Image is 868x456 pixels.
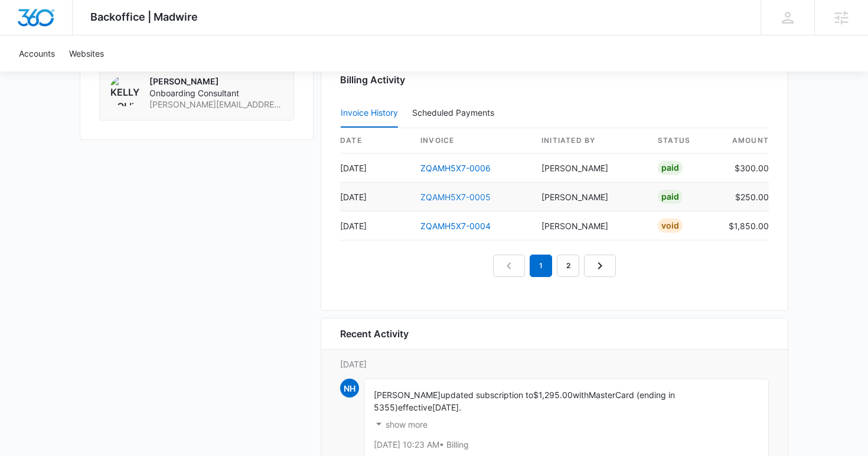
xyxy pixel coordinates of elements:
td: $250.00 [719,183,769,211]
h6: Recent Activity [340,327,409,341]
span: NH [340,379,359,398]
span: Onboarding Consultant [149,87,284,99]
td: [PERSON_NAME] [532,211,648,240]
div: Paid [658,161,683,175]
a: Websites [62,35,111,71]
button: Invoice History [341,99,398,128]
span: with [573,390,589,400]
p: [DATE] 10:23 AM • Billing [374,441,759,449]
td: $300.00 [719,154,769,183]
span: [DATE]. [432,402,461,412]
th: status [648,128,719,154]
img: Kelly Bolin [109,76,140,106]
a: ZQAMH5X7-0004 [420,221,491,231]
th: date [340,128,411,154]
span: $1,295.00 [533,390,573,400]
div: Void [658,219,683,233]
a: ZQAMH5X7-0005 [420,192,491,202]
a: ZQAMH5X7-0006 [420,163,491,173]
p: [DATE] [340,358,769,370]
div: Scheduled Payments [412,109,499,117]
p: show more [386,421,428,429]
td: [PERSON_NAME] [532,183,648,211]
span: [PERSON_NAME] [374,390,440,400]
button: show more [374,413,428,436]
td: $1,850.00 [719,211,769,240]
span: updated subscription to [440,390,533,400]
a: Accounts [12,35,62,71]
td: [DATE] [340,154,411,183]
h3: Billing Activity [340,73,769,87]
div: Paid [658,190,683,204]
td: [DATE] [340,183,411,211]
a: Next Page [584,255,616,277]
th: amount [719,128,769,154]
em: 1 [530,255,552,277]
a: Page 2 [557,255,579,277]
th: Initiated By [532,128,648,154]
nav: Pagination [493,255,616,277]
span: effective [398,402,432,412]
p: [PERSON_NAME] [149,76,284,87]
span: [PERSON_NAME][EMAIL_ADDRESS][PERSON_NAME][DOMAIN_NAME] [149,99,284,110]
td: [DATE] [340,211,411,240]
th: invoice [411,128,532,154]
td: [PERSON_NAME] [532,154,648,183]
span: Backoffice | Madwire [90,11,198,23]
